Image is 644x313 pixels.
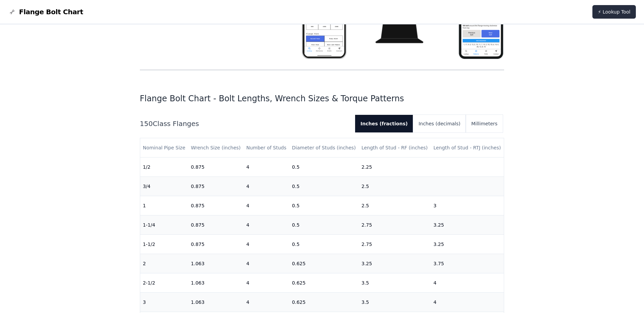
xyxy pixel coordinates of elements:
[359,293,431,312] td: 3.5
[19,7,83,17] span: Flange Bolt Chart
[431,215,504,235] td: 3.25
[289,235,359,254] td: 0.5
[289,138,359,158] th: Diameter of Studs (inches)
[431,196,504,215] td: 3
[359,273,431,293] td: 3.5
[140,273,188,293] td: 2-1/2
[289,158,359,177] td: 0.5
[289,196,359,215] td: 0.5
[289,273,359,293] td: 0.625
[188,293,243,312] td: 1.063
[188,177,243,196] td: 0.875
[140,235,188,254] td: 1-1/2
[359,138,431,158] th: Length of Stud - RF (inches)
[140,293,188,312] td: 3
[355,115,413,132] button: Inches (fractions)
[140,158,188,177] td: 1/2
[359,235,431,254] td: 2.75
[188,196,243,215] td: 0.875
[431,273,504,293] td: 4
[431,138,504,158] th: Length of Stud - RTJ (inches)
[289,293,359,312] td: 0.625
[188,215,243,235] td: 0.875
[188,273,243,293] td: 1.063
[289,254,359,273] td: 0.625
[359,158,431,177] td: 2.25
[243,273,289,293] td: 4
[359,215,431,235] td: 2.75
[359,254,431,273] td: 3.25
[289,177,359,196] td: 0.5
[431,254,504,273] td: 3.75
[140,93,504,104] h1: Flange Bolt Chart - Bolt Lengths, Wrench Sizes & Torque Patterns
[140,119,350,128] h2: 150 Class Flanges
[243,293,289,312] td: 4
[140,215,188,235] td: 1-1/4
[8,8,16,16] img: Flange Bolt Chart Logo
[431,235,504,254] td: 3.25
[188,158,243,177] td: 0.875
[8,7,83,17] a: Flange Bolt Chart LogoFlange Bolt Chart
[188,138,243,158] th: Wrench Size (inches)
[243,138,289,158] th: Number of Studs
[431,293,504,312] td: 4
[140,196,188,215] td: 1
[243,254,289,273] td: 4
[359,196,431,215] td: 2.5
[243,158,289,177] td: 4
[140,138,188,158] th: Nominal Pipe Size
[243,177,289,196] td: 4
[243,196,289,215] td: 4
[466,115,503,132] button: Millimeters
[188,254,243,273] td: 1.063
[289,215,359,235] td: 0.5
[140,254,188,273] td: 2
[413,115,466,132] button: Inches (decimals)
[188,235,243,254] td: 0.875
[243,215,289,235] td: 4
[140,177,188,196] td: 3/4
[592,5,636,19] a: ⚡ Lookup Tool
[359,177,431,196] td: 2.5
[243,235,289,254] td: 4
